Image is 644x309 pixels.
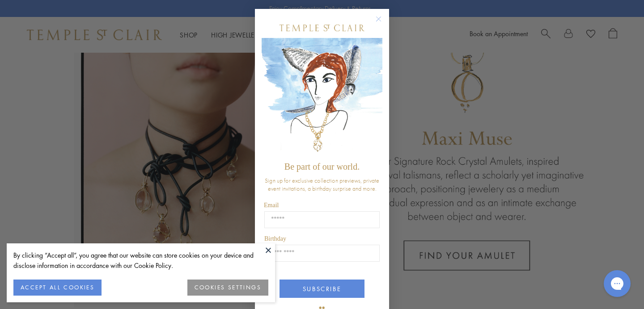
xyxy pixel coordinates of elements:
span: Email [264,202,279,209]
span: Sign up for exclusive collection previews, private event invitations, a birthday surprise and more. [265,176,379,192]
span: Be part of our world. [284,162,360,171]
input: Email [264,211,380,228]
button: COOKIES SETTINGS [187,280,268,296]
span: Birthday [264,235,286,242]
div: By clicking “Accept all”, you agree that our website can store cookies on your device and disclos... [13,250,268,271]
img: Temple St. Clair [280,25,364,31]
img: c4a9eb12-d91a-4d4a-8ee0-386386f4f338.jpeg [262,38,382,157]
button: SUBSCRIBE [280,280,364,298]
iframe: Gorgias live chat messenger [599,267,635,300]
button: ACCEPT ALL COOKIES [13,280,102,296]
button: Close dialog [377,18,389,29]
